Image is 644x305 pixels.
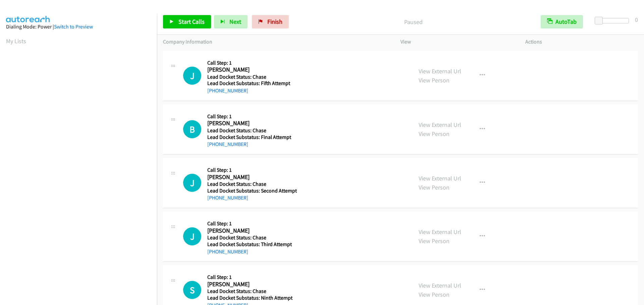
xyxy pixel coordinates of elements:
a: Start Calls [163,15,211,28]
h5: Lead Docket Substatus: Final Attempt [207,134,295,141]
a: View Person [419,291,449,298]
h5: Call Step: 1 [207,113,295,120]
h5: Lead Docket Substatus: Second Attempt [207,187,297,194]
a: View Person [419,237,449,245]
div: The call is yet to be attempted [183,227,201,245]
h5: Call Step: 1 [207,167,297,173]
h1: J [183,174,201,192]
a: Finish [252,15,289,28]
div: The call is yet to be attempted [183,67,201,85]
p: Paused [298,17,529,26]
div: Dialing Mode: Power | [6,23,151,31]
h5: Call Step: 1 [207,220,295,227]
h2: [PERSON_NAME] [207,66,295,74]
a: View Person [419,183,449,191]
h5: Lead Docket Status: Chase [207,74,295,80]
span: Finish [267,18,282,25]
h2: [PERSON_NAME] [207,281,295,288]
h5: Call Step: 1 [207,60,295,66]
h1: B [183,120,201,138]
span: Start Calls [178,18,205,25]
h5: Lead Docket Status: Chase [207,181,297,187]
span: Next [229,18,241,25]
a: View External Url [419,282,461,289]
a: View External Url [419,174,461,182]
p: Actions [525,38,638,46]
a: View Person [419,130,449,138]
div: The call is yet to be attempted [183,120,201,138]
a: View External Url [419,121,461,129]
a: [PHONE_NUMBER] [207,87,248,94]
div: The call is yet to be attempted [183,174,201,192]
h2: [PERSON_NAME] [207,227,295,235]
h5: Lead Docket Substatus: Fifth Attempt [207,80,295,87]
a: [PHONE_NUMBER] [207,248,248,255]
a: View Person [419,76,449,84]
a: View External Url [419,67,461,75]
h5: Lead Docket Status: Chase [207,288,295,295]
div: 0 [635,15,638,24]
div: Delay between calls (in seconds) [598,18,629,23]
h5: Lead Docket Substatus: Third Attempt [207,241,295,248]
h1: S [183,281,201,299]
h5: Lead Docket Status: Chase [207,234,295,241]
a: View External Url [419,228,461,236]
p: Company Information [163,38,388,46]
button: AutoTab [541,15,583,28]
a: [PHONE_NUMBER] [207,195,248,201]
a: [PHONE_NUMBER] [207,141,248,147]
button: Next [214,15,248,28]
div: The call is yet to be attempted [183,281,201,299]
h5: Call Step: 1 [207,274,295,281]
h2: [PERSON_NAME] [207,120,295,127]
h1: J [183,227,201,245]
h1: J [183,67,201,85]
a: Switch to Preview [54,23,93,30]
h2: [PERSON_NAME] [207,173,295,181]
a: My Lists [6,37,26,45]
h5: Lead Docket Status: Chase [207,127,295,134]
h5: Lead Docket Substatus: Ninth Attempt [207,295,295,301]
p: View [400,38,513,46]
